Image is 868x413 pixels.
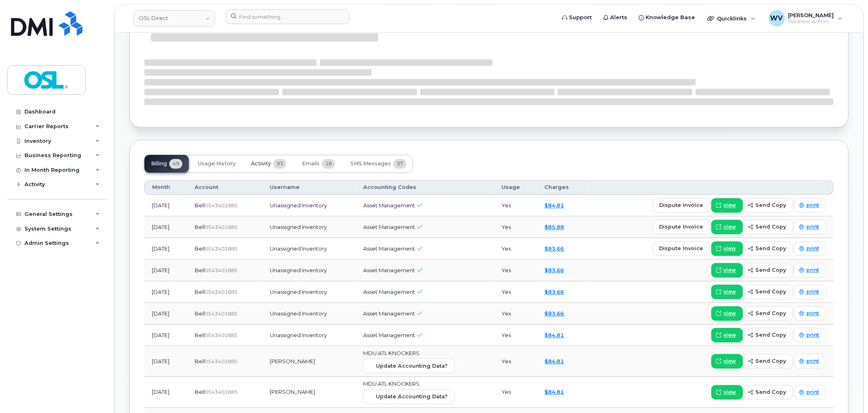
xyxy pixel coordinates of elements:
span: Bell [195,389,205,395]
span: print [807,202,819,209]
button: send copy [743,354,793,369]
span: Support [569,13,592,22]
span: Activity [251,161,271,167]
span: print [807,245,819,253]
button: send copy [743,285,793,300]
td: [PERSON_NAME] [262,377,356,408]
a: $84.81 [545,358,564,365]
span: send copy [756,245,786,253]
div: Willy Verrier [763,10,848,27]
button: Update Accounting Data? [363,390,455,404]
span: Usage History [198,161,235,167]
button: send copy [743,385,793,400]
td: Yes [494,346,537,377]
td: Yes [494,217,537,238]
span: Update Accounting Data? [376,362,448,370]
th: Usage [494,180,537,195]
a: print [794,263,826,278]
td: [DATE] [144,238,187,260]
span: 93 [273,159,286,169]
a: $84.81 [545,332,564,339]
a: print [794,220,826,235]
a: view [711,220,743,235]
button: Update Accounting Data? [363,359,455,373]
span: print [807,224,819,231]
span: Bell [195,224,205,231]
a: $83.66 [545,289,564,295]
a: view [711,285,743,300]
button: send copy [743,306,793,321]
span: Bell [195,289,205,295]
input: Find something... [226,9,349,24]
td: Yes [494,377,537,408]
td: Yes [494,238,537,260]
span: Bell [195,311,205,317]
span: 0543401885 [205,224,238,231]
span: send copy [756,202,786,209]
span: dispute invoice [659,223,704,231]
span: send copy [756,389,786,396]
a: $84.81 [545,202,564,209]
th: Month [144,180,187,195]
button: send copy [743,220,793,235]
span: Alerts [610,13,628,22]
span: Asset Management [363,246,415,252]
a: Support [557,9,598,26]
div: Quicklinks [702,10,761,27]
span: send copy [756,223,786,231]
a: print [794,328,826,343]
a: $84.81 [545,389,564,395]
span: print [807,358,819,365]
span: send copy [756,357,786,365]
th: Username [262,180,356,195]
td: Yes [494,195,537,217]
span: view [724,267,736,274]
span: view [724,389,736,396]
a: $83.66 [545,246,564,252]
button: dispute invoice [653,198,710,213]
span: Asset Management [363,289,415,295]
a: view [711,263,743,278]
span: send copy [756,266,786,274]
td: [DATE] [144,377,187,408]
span: Bell [195,267,205,274]
span: view [724,245,736,253]
span: 37 [393,159,406,169]
td: Unassigned Inventory [262,238,356,260]
span: print [807,389,819,396]
button: dispute invoice [653,220,710,235]
a: print [794,306,826,321]
a: Knowledge Base [633,9,701,26]
td: [DATE] [144,282,187,303]
td: [DATE] [144,195,187,217]
a: $83.66 [545,267,564,274]
span: Wireless Admin [788,18,834,25]
span: 0543401885 [205,289,238,295]
td: [DATE] [144,325,187,346]
td: [DATE] [144,260,187,282]
th: Charges [537,180,588,195]
span: print [807,267,819,274]
span: view [724,289,736,296]
span: Asset Management [363,332,415,339]
a: print [794,385,826,400]
button: send copy [743,198,793,213]
span: Emails [302,161,320,167]
td: Yes [494,303,537,325]
span: 18 [322,159,335,169]
th: Account [187,180,262,195]
span: print [807,332,819,339]
span: [PERSON_NAME] [788,12,834,18]
button: send copy [743,328,793,343]
span: Knowledge Base [646,13,695,22]
td: Unassigned Inventory [262,195,356,217]
span: 0543401885 [205,203,238,209]
span: Bell [195,332,205,339]
a: OSL Direct [133,10,215,27]
td: Unassigned Inventory [262,282,356,303]
span: Asset Management [363,202,415,209]
span: Quicklinks [717,15,747,22]
span: print [807,289,819,296]
span: dispute invoice [659,245,704,253]
a: $85.88 [545,224,564,231]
